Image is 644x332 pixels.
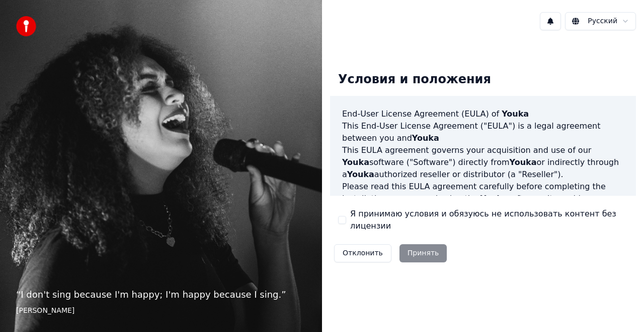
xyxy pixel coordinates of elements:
[16,288,306,302] p: “ I don't sing because I'm happy; I'm happy because I sing. ”
[347,170,374,179] span: Youka
[330,64,499,96] div: Условия и положения
[510,157,537,167] span: Youka
[480,194,508,203] span: Youka
[16,16,36,36] img: youka
[350,208,628,232] label: Я принимаю условия и обязуюсь не использовать контент без лицензии
[412,133,439,143] span: Youka
[342,120,624,144] p: This End-User License Agreement ("EULA") is a legal agreement between you and
[342,181,624,229] p: Please read this EULA agreement carefully before completing the installation process and using th...
[16,306,306,316] footer: [PERSON_NAME]
[334,244,391,262] button: Отклонить
[342,157,369,167] span: Youka
[502,109,529,119] span: Youka
[342,108,624,120] h3: End-User License Agreement (EULA) of
[342,144,624,181] p: This EULA agreement governs your acquisition and use of our software ("Software") directly from o...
